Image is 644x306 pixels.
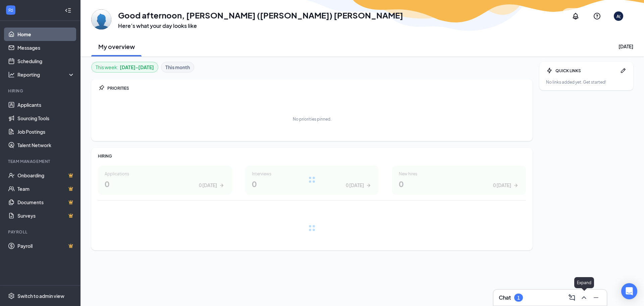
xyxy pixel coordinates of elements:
div: [DATE] [619,43,633,50]
button: Minimize [591,292,601,303]
a: DocumentsCrown [17,195,75,209]
svg: Settings [8,293,15,299]
div: Expand [574,277,594,288]
div: Payroll [8,229,73,235]
a: Job Postings [17,125,75,138]
a: Home [17,28,75,41]
div: PRIORITIES [107,85,526,91]
img: Andrea (Angie) Villarino [91,9,111,30]
div: A( [616,13,621,19]
div: This week : [96,63,154,71]
svg: Pin [98,85,105,91]
div: Switch to admin view [17,293,64,299]
button: ChevronUp [579,292,589,303]
a: OnboardingCrown [17,169,75,182]
a: PayrollCrown [17,239,75,253]
a: Sourcing Tools [17,112,75,125]
div: QUICK LINKS [555,68,617,74]
svg: Bolt [546,67,553,74]
h3: Here’s what your day looks like [118,22,403,30]
div: Reporting [17,71,75,78]
svg: Analysis [8,71,15,78]
div: No priorities pinned. [293,116,331,122]
svg: Notifications [572,12,580,20]
svg: Collapse [65,7,71,14]
svg: ComposeMessage [568,294,576,302]
a: TeamCrown [17,182,75,195]
svg: WorkstreamLogo [7,7,14,13]
div: HIRING [98,153,526,159]
svg: ChevronUp [580,294,588,302]
div: 1 [517,295,520,301]
svg: Pen [620,67,627,74]
h3: Chat [499,294,511,301]
h1: Good afternoon, [PERSON_NAME] ([PERSON_NAME]) [PERSON_NAME] [118,9,403,21]
a: Applicants [17,98,75,112]
div: Hiring [8,88,73,94]
div: Team Management [8,159,73,164]
a: Messages [17,41,75,54]
svg: Minimize [592,294,600,302]
a: Talent Network [17,138,75,152]
h2: My overview [98,42,135,51]
a: SurveysCrown [17,209,75,222]
div: Open Intercom Messenger [621,283,637,299]
div: No links added yet. Get started! [546,79,627,85]
b: [DATE] - [DATE] [120,63,154,71]
button: ComposeMessage [567,292,577,303]
b: This month [165,63,190,71]
svg: QuestionInfo [593,12,601,20]
a: Scheduling [17,54,75,68]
